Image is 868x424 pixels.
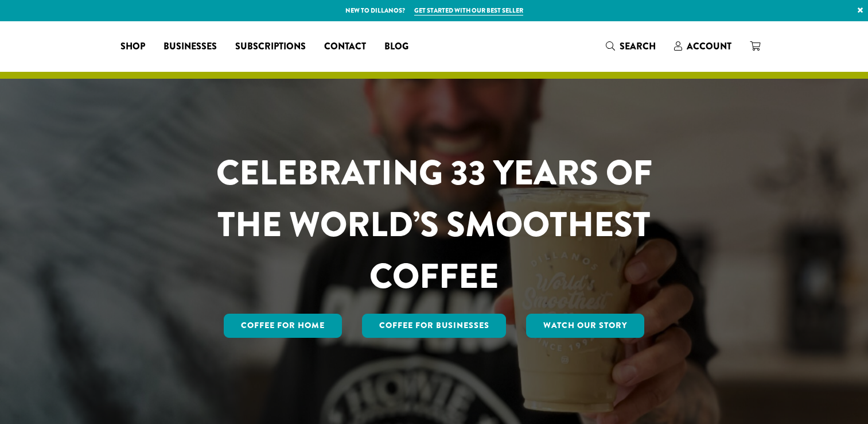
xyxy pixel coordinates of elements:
[414,6,523,16] a: Get started with our best seller
[324,40,366,54] span: Contact
[362,314,507,338] a: Coffee For Businesses
[182,147,686,302] h1: CELEBRATING 33 YEARS OF THE WORLD’S SMOOTHEST COFFEE
[111,37,154,56] a: Shop
[384,40,408,54] span: Blog
[526,314,644,338] a: Watch Our Story
[120,40,145,54] span: Shop
[164,40,217,54] span: Businesses
[597,37,665,56] a: Search
[687,40,731,53] span: Account
[235,40,306,54] span: Subscriptions
[620,40,656,53] span: Search
[224,314,342,338] a: Coffee for Home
